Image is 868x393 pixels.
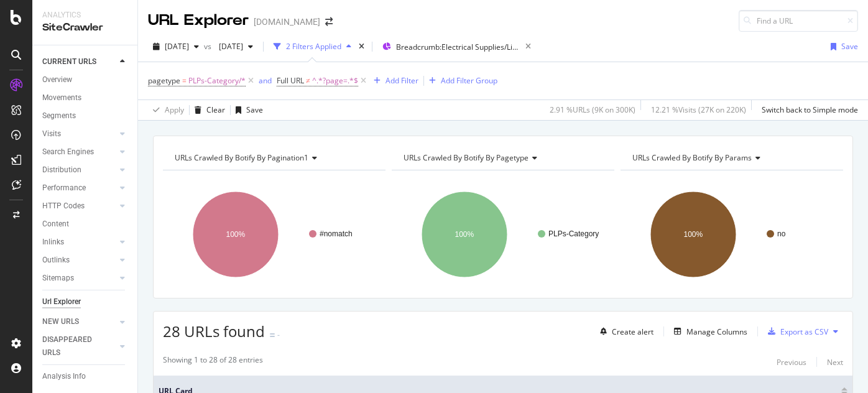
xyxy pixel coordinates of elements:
span: PLPs-Category/* [188,72,246,90]
h4: URLs Crawled By Botify By pagination1 [172,148,374,168]
img: Equal [270,333,275,337]
button: Breadcrumb:Electrical Supplies/Lighting/* [377,37,520,57]
button: Add Filter [369,73,418,88]
span: ^.*?page=.*$ [312,72,358,90]
a: Visits [42,127,116,141]
div: Apply [165,104,184,115]
span: pagetype [148,75,180,86]
span: URLs Crawled By Botify By pagination1 [175,152,308,163]
a: CURRENT URLS [42,55,116,68]
text: 100% [683,230,703,239]
h4: URLs Crawled By Botify By pagetype [401,148,603,168]
text: #nomatch [320,229,353,238]
button: Add Filter Group [424,73,497,88]
div: Showing 1 to 28 of 28 entries [163,354,263,369]
a: Performance [42,182,116,195]
button: Clear [190,100,225,120]
a: Movements [42,91,129,104]
div: Save [246,104,263,115]
a: NEW URLS [42,315,116,328]
svg: A chart. [621,180,841,289]
div: Outlinks [42,254,70,267]
div: Segments [42,109,76,123]
svg: A chart. [392,180,612,289]
div: arrow-right-arrow-left [325,17,333,26]
a: DISAPPEARED URLS [42,333,116,359]
div: Url Explorer [42,295,81,308]
div: Analysis Info [42,370,86,383]
button: Create alert [595,321,653,341]
button: Apply [148,100,184,120]
div: 12.21 % Visits ( 27K on 220K ) [651,104,746,115]
button: Export as CSV [763,321,828,341]
span: 2025 Aug. 2nd [165,41,189,52]
div: Analytics [42,10,127,21]
div: URL Explorer [148,10,249,31]
a: Content [42,218,129,231]
div: Sitemaps [42,272,74,285]
div: CURRENT URLS [42,55,96,68]
span: Full URL [277,75,304,86]
div: DISAPPEARED URLS [42,333,105,359]
span: ≠ [306,75,310,86]
a: Overview [42,73,129,86]
text: 100% [455,230,474,239]
button: and [259,75,272,86]
div: [DOMAIN_NAME] [254,16,320,28]
a: Analysis Info [42,370,129,383]
svg: A chart. [163,180,384,289]
div: Previous [777,357,806,368]
span: URLs Crawled By Botify By params [632,152,752,163]
text: no [777,229,786,238]
div: 2.91 % URLs ( 9K on 300K ) [550,104,635,115]
button: Manage Columns [669,324,747,339]
div: Inlinks [42,236,64,249]
button: [DATE] [148,37,204,57]
span: 2025 Jul. 12th [214,41,243,52]
button: Save [826,37,858,57]
div: - [277,330,280,340]
div: Content [42,218,69,231]
span: 28 URLs found [163,321,265,341]
div: Search Engines [42,146,94,159]
a: Segments [42,109,129,123]
div: 2 Filters Applied [286,41,341,52]
a: Distribution [42,164,116,177]
button: Save [231,100,263,120]
input: Find a URL [739,10,858,32]
a: HTTP Codes [42,200,116,213]
button: 2 Filters Applied [269,37,356,57]
div: Export as CSV [780,326,828,337]
button: [DATE] [214,37,258,57]
div: Add Filter Group [441,75,497,86]
h4: URLs Crawled By Botify By params [630,148,832,168]
a: Inlinks [42,236,116,249]
div: Movements [42,91,81,104]
a: Search Engines [42,146,116,159]
div: Visits [42,127,61,141]
div: HTTP Codes [42,200,85,213]
div: Overview [42,73,72,86]
div: Clear [206,104,225,115]
a: Outlinks [42,254,116,267]
span: URLs Crawled By Botify By pagetype [404,152,529,163]
text: PLPs-Category [548,229,599,238]
div: Switch back to Simple mode [762,104,858,115]
span: Breadcrumb: Electrical Supplies/Lighting/* [396,42,520,52]
div: SiteCrawler [42,21,127,35]
a: Sitemaps [42,272,116,285]
div: Add Filter [386,75,418,86]
iframe: To enrich screen reader interactions, please activate Accessibility in Grammarly extension settings [826,351,856,381]
div: and [259,75,272,86]
button: Switch back to Simple mode [757,100,858,120]
div: NEW URLS [42,315,79,328]
div: times [356,40,367,53]
text: 100% [226,230,246,239]
button: Previous [777,354,806,369]
div: Performance [42,182,86,195]
div: Distribution [42,164,81,177]
div: Save [841,41,858,52]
